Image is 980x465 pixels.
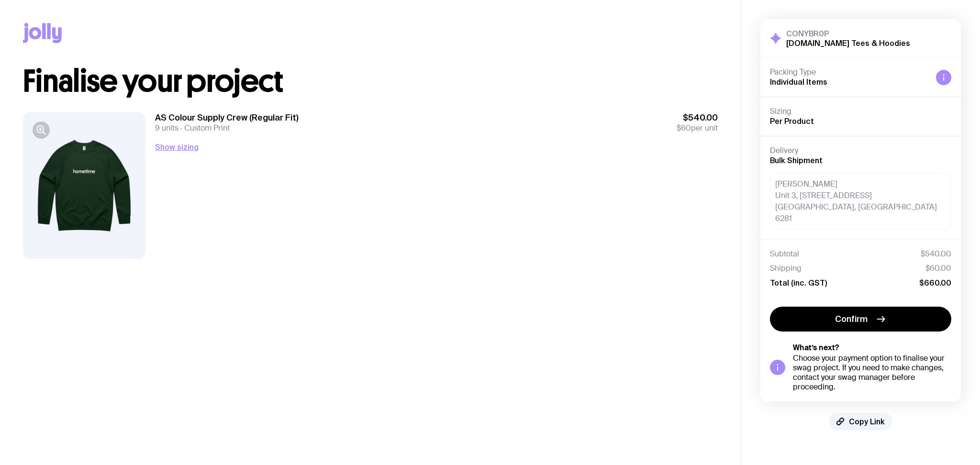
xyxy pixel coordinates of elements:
span: 9 units [155,123,178,133]
h3: AS Colour Supply Crew (Regular Fit) [155,112,299,123]
h5: What’s next? [793,343,951,353]
h4: Delivery [770,146,951,155]
span: $540.00 [921,249,951,259]
div: [PERSON_NAME] Unit 3, [STREET_ADDRESS] [GEOGRAPHIC_DATA], [GEOGRAPHIC_DATA] 6281 [770,173,951,230]
button: Confirm [770,307,951,332]
h2: [DOMAIN_NAME] Tees & Hoodies [786,38,910,48]
span: Total (inc. GST) [770,278,827,288]
span: Individual Items [770,77,827,86]
span: $660.00 [919,278,951,288]
button: Show sizing [155,141,199,153]
h4: Sizing [770,107,951,116]
span: $60.00 [925,264,951,273]
div: Choose your payment option to finalise your swag project. If you need to make changes, contact yo... [793,354,951,392]
span: $60 [677,123,691,133]
span: Per Product [770,117,814,125]
span: Shipping [770,264,802,273]
h1: Finalise your project [23,66,718,97]
span: Subtotal [770,249,799,259]
span: Bulk Shipment [770,156,823,165]
h3: CONYBR0P [786,29,910,38]
span: Copy Link [849,417,885,426]
span: $540.00 [677,112,718,123]
button: Copy Link [829,413,892,430]
span: Confirm [835,313,868,325]
span: per unit [677,123,718,133]
span: Custom Print [178,123,230,133]
h4: Packing Type [770,67,928,77]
